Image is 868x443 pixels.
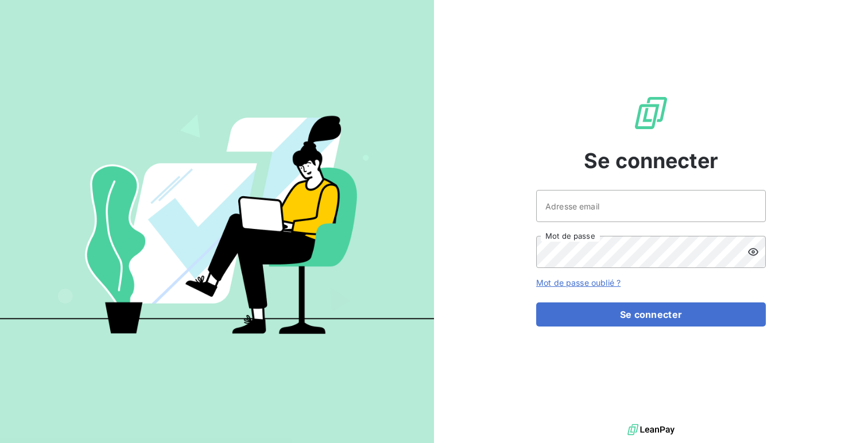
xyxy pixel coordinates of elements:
input: placeholder [536,190,766,222]
img: Logo LeanPay [633,95,669,131]
span: Se connecter [584,145,718,176]
a: Mot de passe oublié ? [536,278,621,287]
img: logo [627,421,675,438]
button: Se connecter [536,302,766,327]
